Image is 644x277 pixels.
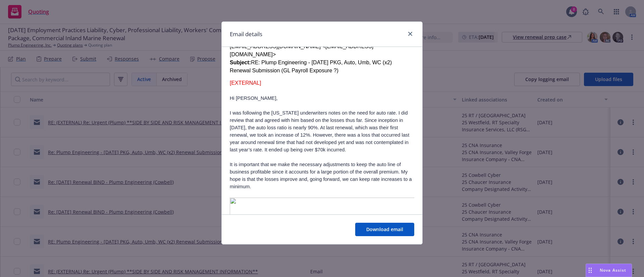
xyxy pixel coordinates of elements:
[355,223,414,236] button: Download email
[230,109,414,153] p: I was following the [US_STATE] underwriters notes on the need for auto rate. I did review that an...
[586,264,632,277] button: Nova Assist
[366,226,403,232] span: Download email
[230,198,414,224] img: image004.png@01DC1661.DDE0AC80
[230,94,414,102] p: Hi [PERSON_NAME],
[586,264,594,277] div: Drag to move
[230,30,262,39] h1: Email details
[230,161,414,190] p: It is important that we make the necessary adjustments to keep the auto line of business profitab...
[406,30,414,38] a: close
[230,80,261,86] span: [EXTERNAL]
[600,267,626,273] span: Nova Assist
[230,60,251,65] b: Subject:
